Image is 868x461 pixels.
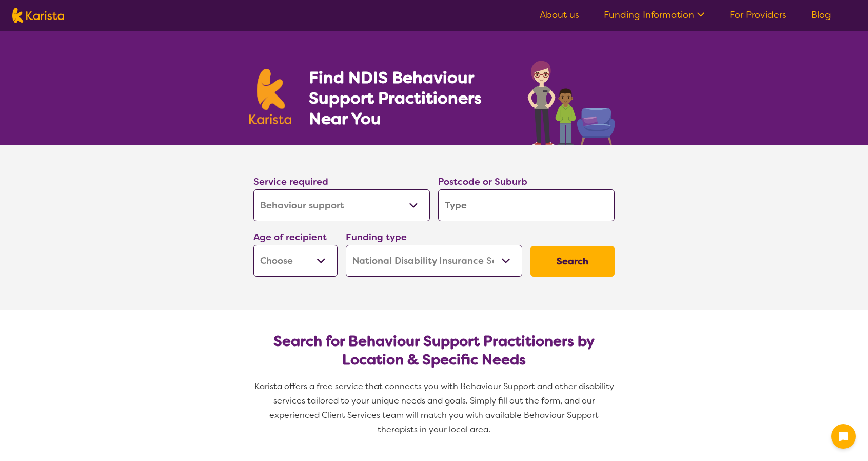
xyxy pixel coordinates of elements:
[346,231,407,243] label: Funding type
[438,176,527,188] label: Postcode or Suburb
[249,69,291,124] img: Karista logo
[811,9,831,21] a: Blog
[438,189,615,221] input: Type
[540,9,579,21] a: About us
[525,55,619,145] img: behaviour-support
[309,67,507,129] h1: Find NDIS Behaviour Support Practitioners Near You
[249,379,619,437] p: Karista offers a free service that connects you with Behaviour Support and other disability servi...
[12,8,64,23] img: Karista logo
[729,9,786,21] a: For Providers
[253,231,327,243] label: Age of recipient
[253,176,328,188] label: Service required
[262,332,606,369] h2: Search for Behaviour Support Practitioners by Location & Specific Needs
[604,9,705,21] a: Funding Information
[530,246,615,277] button: Search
